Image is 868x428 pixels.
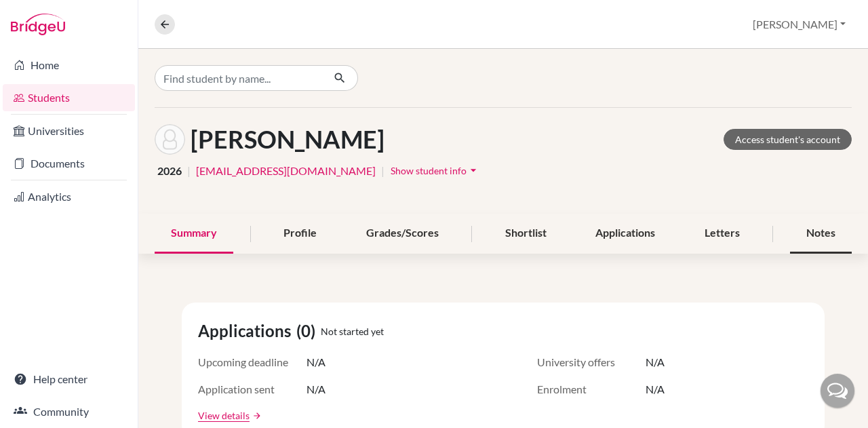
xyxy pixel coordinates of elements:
span: Upcoming deadline [198,354,307,370]
div: Shortlist [489,214,563,254]
img: Maja Menyhárt's avatar [155,124,185,155]
button: [PERSON_NAME] [747,12,852,37]
span: (0) [296,319,321,343]
img: Bridge-U [11,14,65,35]
div: Notes [790,214,852,254]
div: Profile [267,214,333,254]
span: N/A [307,381,325,397]
input: Find student by name... [155,65,323,91]
span: N/A [307,354,325,370]
a: Universities [3,117,135,144]
h1: [PERSON_NAME] [191,125,384,154]
a: View details [198,408,250,423]
div: Letters [688,214,756,254]
span: Application sent [198,381,307,397]
span: N/A [646,381,665,397]
span: | [381,163,384,179]
div: Applications [579,214,671,254]
a: Community [3,398,135,425]
div: Grades/Scores [350,214,455,254]
a: Access student's account [724,129,852,150]
span: Not started yet [321,324,384,338]
div: Summary [155,214,233,254]
button: Show student infoarrow_drop_down [390,160,481,181]
a: Students [3,84,135,111]
span: University offers [537,354,646,370]
span: | [187,163,191,179]
a: [EMAIL_ADDRESS][DOMAIN_NAME] [196,163,376,179]
span: 2026 [157,163,182,179]
a: Help center [3,366,135,393]
a: arrow_forward [250,411,262,421]
a: Documents [3,150,135,177]
a: Home [3,52,135,79]
span: N/A [646,354,665,370]
a: Analytics [3,183,135,210]
span: Show student info [391,165,467,176]
span: Súgó [30,9,60,22]
i: arrow_drop_down [467,163,480,177]
span: Enrolment [537,381,646,397]
span: Applications [198,319,296,343]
